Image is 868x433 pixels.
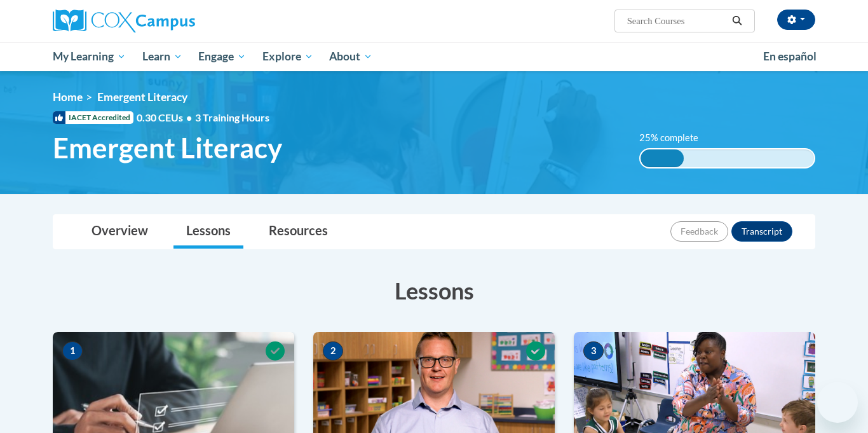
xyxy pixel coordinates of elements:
[641,149,684,167] div: 25% complete
[134,42,191,71] a: Learn
[198,49,246,64] span: Engage
[53,10,195,32] img: Cox Campus
[254,42,322,71] a: Explore
[639,131,712,145] label: 25% complete
[186,111,192,123] span: •
[583,341,604,361] span: 3
[190,42,254,71] a: Engage
[53,49,126,64] span: My Learning
[79,215,161,249] a: Overview
[62,341,83,361] span: 1
[34,42,834,71] div: Main menu
[256,215,341,249] a: Resources
[817,382,858,423] iframe: Button to launch messaging window
[53,90,83,104] a: Home
[763,50,817,63] span: En español
[142,49,182,64] span: Learn
[322,42,381,71] a: About
[329,49,372,64] span: About
[755,43,825,70] a: En español
[44,42,134,71] a: My Learning
[731,221,792,242] button: Transcript
[777,10,815,30] button: Account Settings
[53,10,294,32] a: Cox Campus
[195,111,269,123] span: 3 Training Hours
[173,215,243,249] a: Lessons
[137,111,195,125] span: 0.30 CEUs
[97,90,187,104] span: Emergent Literacy
[262,49,313,64] span: Explore
[53,275,815,306] h3: Lessons
[670,221,728,242] button: Feedback
[728,13,747,29] button: Search
[323,341,343,361] span: 2
[53,111,133,124] span: IACET Accredited
[626,13,728,29] input: Search Courses
[53,131,282,165] span: Emergent Literacy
